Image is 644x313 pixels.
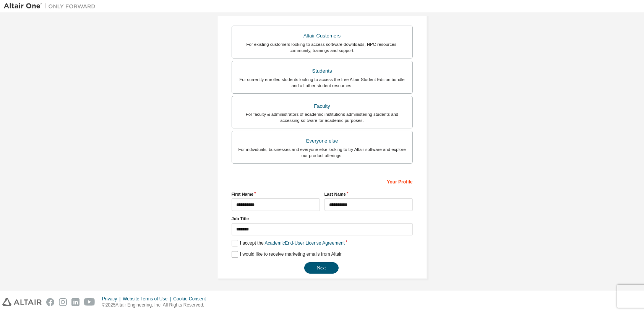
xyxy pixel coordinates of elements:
[2,298,42,306] img: altair_logo.svg
[59,298,67,306] img: instagram.svg
[232,216,413,222] label: Job Title
[102,302,211,308] p: © 2025 Altair Engineering, Inc. All Rights Reserved.
[265,240,345,246] a: Academic End-User License Agreement
[237,31,408,41] div: Altair Customers
[232,251,342,258] label: I would like to receive marketing emails from Altair
[84,298,95,306] img: youtube.svg
[71,298,79,306] img: linkedin.svg
[237,76,408,89] div: For currently enrolled students looking to access the free Altair Student Edition bundle and all ...
[173,296,210,302] div: Cookie Consent
[237,146,408,159] div: For individuals, businesses and everyone else looking to try Altair software and explore our prod...
[237,101,408,112] div: Faculty
[232,175,413,187] div: Your Profile
[4,2,99,10] img: Altair One
[123,296,173,302] div: Website Terms of Use
[324,191,413,197] label: Last Name
[237,136,408,146] div: Everyone else
[46,298,54,306] img: facebook.svg
[102,296,123,302] div: Privacy
[237,111,408,123] div: For faculty & administrators of academic institutions administering students and accessing softwa...
[232,191,320,197] label: First Name
[232,240,345,247] label: I accept the
[304,262,339,274] button: Next
[237,41,408,54] div: For existing customers looking to access software downloads, HPC resources, community, trainings ...
[237,66,408,76] div: Students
